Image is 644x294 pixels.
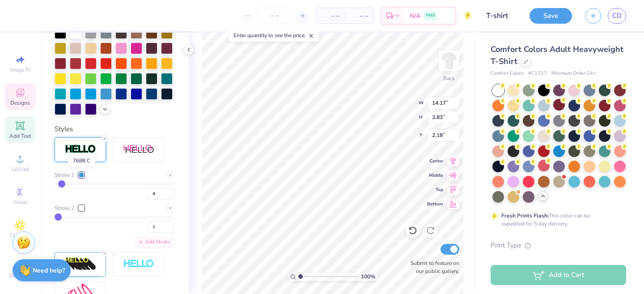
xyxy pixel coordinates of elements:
label: Submit to feature on our public gallery. [406,259,459,275]
img: Shadow [123,144,154,155]
span: CD [612,11,622,21]
span: N/A [410,11,420,21]
input: – – [258,8,292,24]
span: Bottom [427,201,443,207]
button: Save [530,8,572,24]
span: Greek [13,199,27,206]
img: Stroke [65,144,96,154]
span: FREE [426,13,435,19]
input: Untitled Design [479,7,523,25]
img: 3d Illusion [65,257,96,271]
span: Add Text [9,132,31,140]
div: Back [443,74,455,82]
div: Add Stroke [134,237,174,247]
div: Enter quantity to see the price. [229,29,319,42]
span: Clipart & logos [4,232,36,246]
strong: Fresh Prints Flash: [501,212,549,219]
span: 100 % [361,273,375,281]
div: 7688 C [68,154,95,167]
span: Comfort Colors [491,70,524,77]
img: Back [440,52,458,70]
span: – – [322,11,339,21]
img: Negative Space [123,259,154,269]
span: – – [350,11,368,21]
span: Comfort Colors Adult Heavyweight T-Shirt [491,44,623,67]
span: Center [427,158,443,164]
a: CD [608,8,626,24]
span: Stroke 2 [55,204,74,212]
div: This color can be expedited for 5 day delivery. [501,212,611,228]
span: Upload [11,166,29,173]
span: Image AI [10,66,31,73]
span: Middle [427,172,443,179]
span: Decorate [9,272,31,279]
div: Print Type [491,240,626,251]
span: # C1717 [528,70,547,77]
span: Minimum Order: 24 + [551,70,596,77]
div: Styles [55,124,174,134]
span: Designs [10,99,30,107]
span: Top [427,187,443,193]
span: Stroke 1 [55,171,74,179]
strong: Need help? [33,266,65,275]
